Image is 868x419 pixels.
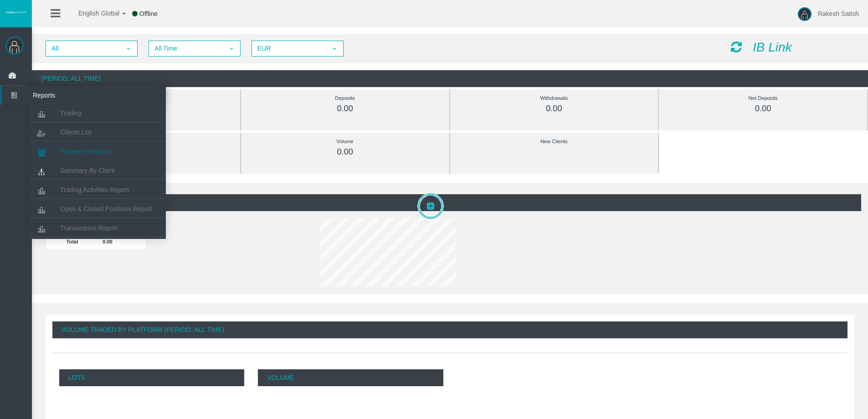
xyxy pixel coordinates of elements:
a: Open & Closed Positions Report [29,201,166,217]
div: 0.00 [262,103,429,114]
a: Partners Hierarchy [29,143,166,160]
td: 0.00 [99,234,146,249]
div: Withdrawals [471,93,638,103]
a: Reports [2,86,166,105]
span: All [46,41,120,56]
a: Summary By Client [29,162,166,179]
p: Volume [258,369,443,386]
span: Trading [60,109,82,117]
i: Reload Dashboard [731,41,742,53]
a: Transactions Report [29,220,166,236]
div: 0.00 [262,147,429,157]
div: Volume [262,136,429,147]
span: Clients List [60,129,91,136]
span: Partners Hierarchy [60,148,113,155]
img: user-image [798,7,812,21]
a: Clients List [29,124,166,140]
span: Offline [139,10,158,17]
span: Transactions Report [60,224,118,232]
a: Trading [29,105,166,121]
span: select [125,45,132,52]
i: IB Link [753,40,792,54]
div: Volume Traded By Platform (Period: All Time) [52,321,847,338]
div: 0.00 [679,103,847,114]
img: logo.svg [5,10,27,14]
span: Summary By Client [60,167,115,174]
div: 0.00 [471,103,638,114]
span: select [331,45,338,52]
div: (Period: All Time) [32,70,868,87]
td: Total [46,234,99,249]
span: Open & Closed Positions Report [60,205,152,212]
div: New Clients [471,136,638,147]
span: Rakesh Satish [818,10,859,17]
span: select [228,45,235,52]
a: Trading Activities Report [29,181,166,198]
span: English Global [67,10,119,17]
span: All Time [149,41,223,56]
p: Lots [59,369,244,386]
span: EUR [252,41,326,56]
div: Deposits [262,93,429,103]
div: Net Deposits [679,93,847,103]
span: Trading Activities Report [60,186,129,193]
span: Reports [26,86,115,105]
